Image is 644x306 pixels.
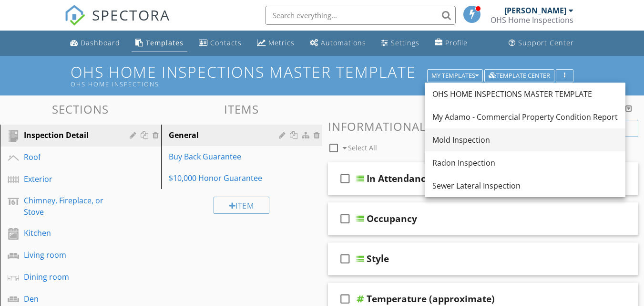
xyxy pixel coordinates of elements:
input: Search everything... [265,6,456,25]
a: Company Profile [431,34,471,52]
div: Chimney, Fireplace, or Stove [24,195,116,218]
div: Contacts [210,38,242,47]
h3: Items [161,103,322,116]
a: Template Center [484,71,554,79]
div: Roof [24,151,116,163]
div: General [169,129,282,141]
div: Radon Inspection [432,157,618,169]
a: Contacts [195,34,245,52]
div: Den [24,293,116,305]
button: My Templates [427,69,483,83]
div: Mold Inspection [432,134,618,146]
div: Profile [445,38,468,47]
div: OHS HOME INSPECTIONS MASTER TEMPLATE [432,88,618,100]
span: SPECTORA [92,5,170,25]
div: Sewer Lateral Inspection [432,180,618,191]
i: check_box_outline_blank [337,167,353,190]
button: Template Center [484,69,554,83]
div: Buy Back Guarantee [169,151,282,162]
div: Exterior [24,173,116,185]
div: Temperature (approximate) [367,293,495,305]
div: [PERSON_NAME] [504,6,566,15]
div: Support Center [518,38,574,47]
a: Settings [378,34,423,52]
div: $10,000 Honor Guarantee [169,172,282,184]
div: Kitchen [24,227,116,239]
h3: Informational [328,120,639,133]
div: Template Center [489,73,550,79]
div: Occupancy [367,213,417,224]
a: Metrics [253,34,298,52]
h3: Comments [328,103,639,116]
div: My Templates [431,73,479,79]
div: Inspection Detail [24,129,116,141]
i: check_box_outline_blank [337,247,353,270]
img: The Best Home Inspection Software - Spectora [64,5,85,26]
a: Templates [132,34,187,52]
div: Automations [321,38,366,47]
div: Style [367,253,389,264]
div: In Attendance [367,173,431,184]
div: Dining room [24,271,116,283]
a: Dashboard [66,34,124,52]
div: OHS Home Inspections [71,80,430,88]
span: Select All [348,143,377,152]
div: Templates [146,38,184,47]
div: Metrics [268,38,295,47]
div: Living room [24,249,116,261]
h1: OHS HOME INSPECTIONS MASTER TEMPLATE [71,63,573,88]
div: Dashboard [81,38,120,47]
a: Support Center [505,34,578,52]
i: check_box_outline_blank [337,207,353,230]
div: Item [214,197,270,214]
div: OHS Home Inspections [491,15,573,25]
div: My Adamo - Commercial Property Condition Report [432,111,618,123]
div: Settings [391,38,419,47]
a: SPECTORA [64,13,170,33]
a: Automations (Basic) [306,34,370,52]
